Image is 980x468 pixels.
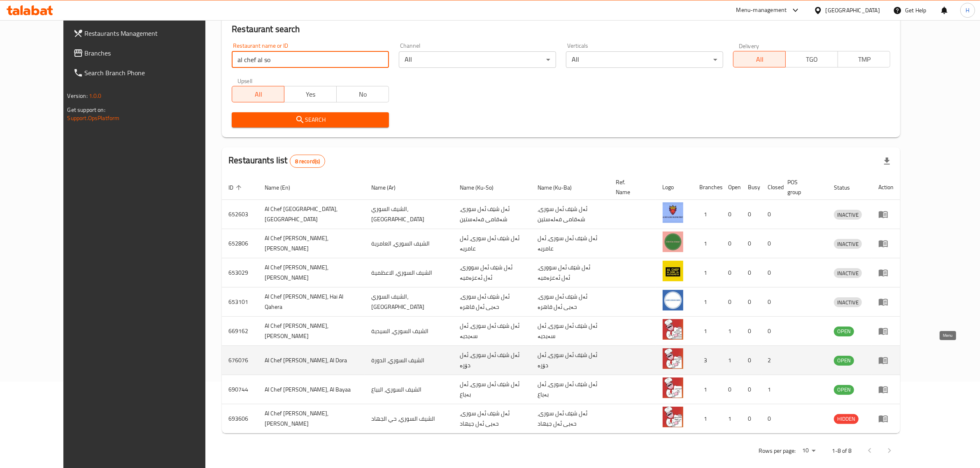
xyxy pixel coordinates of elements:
[826,6,880,15] div: [GEOGRAPHIC_DATA]
[878,268,894,278] div: Menu
[365,317,453,346] td: الشيف السوري، السيدية
[365,404,453,433] td: الشيف السوري، حي الجهاد
[222,258,258,287] td: 653029
[872,175,900,200] th: Action
[693,404,722,433] td: 1
[761,317,781,346] td: 0
[736,5,787,15] div: Menu-management
[663,202,683,223] img: Al Chef Al Sori, Palestine Street
[290,158,325,165] span: 8 record(s)
[232,23,890,35] h2: Restaurant search
[656,175,693,200] th: Logo
[733,51,786,67] button: All
[761,375,781,404] td: 1
[258,346,365,375] td: Al Chef [PERSON_NAME], Al Dora
[68,90,88,101] span: Version:
[67,23,227,43] a: Restaurants Management
[453,317,531,346] td: ئەل شێف ئەل سوری، ئەل سەیدیە
[453,287,531,317] td: ئەل شێف ئەل سوری، حەیی ئەل قاهرە
[832,446,852,456] p: 1-8 of 8
[693,200,722,229] td: 1
[878,414,894,424] div: Menu
[742,287,761,317] td: 0
[742,258,761,287] td: 0
[761,229,781,258] td: 0
[663,232,683,252] img: Al Chef Al Sori, Al Amriyah
[799,445,819,457] div: Rows per page:
[531,346,609,375] td: ئەل شێف ئەل سوری، ئەل دۆرە
[258,317,365,346] td: Al Chef [PERSON_NAME], [PERSON_NAME]
[742,346,761,375] td: 0
[742,200,761,229] td: 0
[722,287,742,317] td: 0
[722,200,742,229] td: 0
[742,404,761,433] td: 0
[737,53,782,65] span: All
[340,88,386,100] span: No
[878,326,894,336] div: Menu
[761,200,781,229] td: 0
[531,258,609,287] td: ئەل شێف ئەل سووری، ئەل ئەعزەمیە
[258,258,365,287] td: Al Chef [PERSON_NAME], [PERSON_NAME]
[722,175,742,200] th: Open
[966,6,969,15] span: H
[722,317,742,346] td: 1
[834,327,854,336] span: OPEN
[453,229,531,258] td: ئەل شێف ئەل سوری، ئەل عامریە
[222,200,258,229] td: 652603
[365,375,453,404] td: الشيف السوري، البياع
[531,375,609,404] td: ئەل شێف ئەل سوری، ئەل بەیاع
[788,177,818,197] span: POS group
[739,43,759,49] label: Delivery
[258,375,365,404] td: Al Chef [PERSON_NAME], Al Bayaa
[222,287,258,317] td: 653101
[834,239,862,249] div: INACTIVE
[365,346,453,375] td: الشيف السوري، الدورة
[834,298,862,307] span: INACTIVE
[453,346,531,375] td: ئەل شێف ئەل سوری، ئەل دۆرە
[761,404,781,433] td: 0
[222,229,258,258] td: 652806
[834,385,854,394] span: OPEN
[834,268,862,278] div: INACTIVE
[336,86,389,102] button: No
[834,210,862,220] div: INACTIVE
[878,239,894,248] div: Menu
[453,258,531,287] td: ئەل شێف ئەل سووری، ئەل ئەعزەمیە
[663,378,683,398] img: Al Chef Al Soory, Al Bayaa
[68,113,120,123] a: Support.OpsPlatform
[365,229,453,258] td: الشيف السوري، العامرية
[222,346,258,375] td: 676076
[237,78,253,83] label: Upsell
[878,297,894,307] div: Menu
[663,407,683,427] img: Al Chef Al Soory, Hay Aljihad
[742,229,761,258] td: 0
[841,53,887,65] span: TMP
[531,200,609,229] td: ئەل شێف ئەل سوری، شەقامی فەلەستین
[538,183,583,192] span: Name (Ku-Ba)
[290,155,326,168] div: Total records count
[693,317,722,346] td: 1
[232,112,389,127] button: Search
[399,51,556,68] div: All
[693,175,722,200] th: Branches
[67,63,227,83] a: Search Branch Phone
[693,375,722,404] td: 1
[371,183,406,192] span: Name (Ar)
[616,177,646,197] span: Ref. Name
[531,229,609,258] td: ئەل شێف ئەل سوری، ئەل عامریە
[531,404,609,433] td: ئەل شێف ئەل سوری، حەیی ئەل جیهاد
[228,183,244,192] span: ID
[453,375,531,404] td: ئەل شێف ئەل سوری، ئەل بەیاع
[85,28,221,38] span: Restaurants Management
[228,154,325,168] h2: Restaurants list
[789,53,835,65] span: TGO
[722,404,742,433] td: 1
[834,356,854,365] span: OPEN
[531,317,609,346] td: ئەل شێف ئەل سوری، ئەل سەیدیە
[288,88,333,100] span: Yes
[761,346,781,375] td: 2
[878,209,894,219] div: Menu
[693,229,722,258] td: 1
